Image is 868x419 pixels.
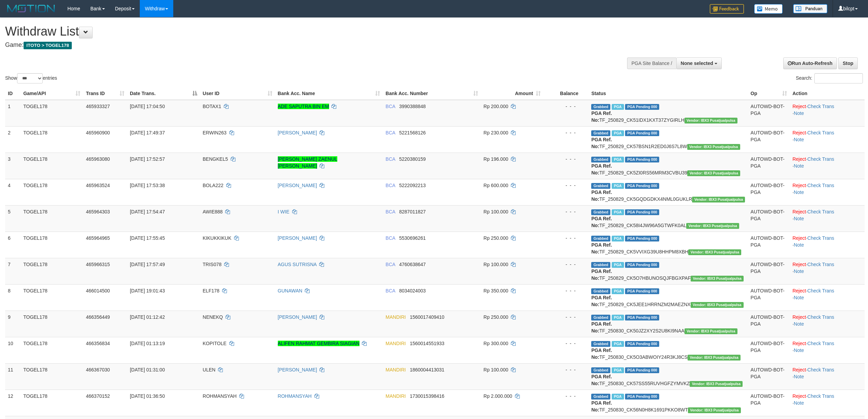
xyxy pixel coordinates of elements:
span: [DATE] 17:04:50 [130,104,165,109]
a: Run Auto-Refresh [783,57,837,69]
div: - - - [546,103,586,110]
a: [PERSON_NAME] [278,183,317,188]
span: PGA Pending [625,236,659,241]
span: Rp 350.000 [484,288,508,293]
td: · · [790,337,865,363]
span: [DATE] 01:13:19 [130,341,165,346]
span: [DATE] 19:01:43 [130,288,165,293]
td: TF_250829_CK51IDX1KXT37ZYGIRLH [588,100,748,127]
span: Rp 200.000 [484,104,508,109]
a: Check Trans [808,130,835,135]
span: [DATE] 01:36:50 [130,393,165,399]
span: BOLA222 [203,183,223,188]
span: PGA Pending [625,288,659,294]
img: Button%20Memo.svg [754,4,783,14]
span: Copy 1730015398416 to clipboard [410,393,444,399]
span: PGA Pending [625,130,659,136]
td: TF_250829_CK5VVIXG39U8HHPM8XBH [588,232,748,258]
b: PGA Ref. No: [591,348,612,360]
span: AWIE888 [203,209,223,214]
div: - - - [546,287,586,294]
a: Reject [792,130,806,135]
span: Grabbed [591,394,610,400]
b: PGA Ref. No: [591,137,612,149]
span: Copy 1560014551933 to clipboard [410,341,444,346]
span: Copy 1560017409410 to clipboard [410,314,444,320]
span: Vendor URL: https://checkout5.1velocity.biz [691,302,744,308]
span: Copy 5220380159 to clipboard [399,156,426,162]
span: [DATE] 17:54:47 [130,209,165,214]
span: Copy 5221568126 to clipboard [399,130,426,135]
a: Reject [792,104,806,109]
a: [PERSON_NAME] [278,367,317,372]
td: TOGEL178 [21,126,83,153]
a: Check Trans [808,235,835,241]
label: Search: [796,73,863,83]
span: Rp 600.000 [484,183,508,188]
div: PGA Site Balance / [627,57,676,69]
span: BCA [385,183,395,188]
a: Note [794,348,804,353]
span: MANDIRI [385,341,406,346]
a: Reject [792,341,806,346]
b: PGA Ref. No: [591,321,612,333]
span: Marked by bilcs1 [612,183,624,189]
td: TOGEL178 [21,100,83,127]
span: Marked by bilcs1 [612,236,624,241]
span: PGA Pending [625,209,659,215]
a: Note [794,189,804,195]
span: Copy 1860004413031 to clipboard [410,367,444,372]
td: AUTOWD-BOT-PGA [748,284,790,311]
a: Stop [838,57,858,69]
a: Check Trans [808,314,835,320]
td: TF_250829_CK5ZI0RS56MRM3CVBU39 [588,153,748,179]
b: PGA Ref. No: [591,269,612,281]
span: [DATE] 17:49:37 [130,130,165,135]
span: Vendor URL: https://checkout5.1velocity.biz [686,223,739,229]
img: Feedback.jpg [710,4,744,14]
span: 465960900 [86,130,110,135]
span: Marked by bilcs1 [612,209,624,215]
a: AGUS SUTRISNA [278,262,317,267]
a: Note [794,242,804,248]
span: Vendor URL: https://checkout5.1velocity.biz [687,170,740,176]
span: Vendor URL: https://checkout5.1velocity.biz [692,197,745,202]
a: Reject [792,393,806,399]
a: Check Trans [808,209,835,214]
span: Rp 250.000 [484,235,508,241]
span: Grabbed [591,315,610,320]
th: Action [790,87,865,100]
span: Marked by bilcs1 [612,104,624,110]
input: Search: [814,73,863,83]
span: Grabbed [591,288,610,294]
span: Marked by bilcs1 [612,288,624,294]
th: Date Trans.: activate to sort column descending [127,87,200,100]
span: Grabbed [591,209,610,215]
td: · · [790,258,865,284]
td: 2 [5,126,21,153]
span: PGA Pending [625,394,659,400]
a: Reject [792,288,806,293]
span: Copy 5530696261 to clipboard [399,235,426,241]
td: TF_250830_CK5O3ABWOIY24R3KJ8CS [588,337,748,363]
th: Status [588,87,748,100]
h4: Game: [5,42,572,49]
span: Vendor URL: https://checkout5.1velocity.biz [688,249,741,255]
span: PGA Pending [625,367,659,373]
td: 3 [5,153,21,179]
b: PGA Ref. No: [591,242,612,254]
span: NENEKQ [203,314,223,320]
span: ERWIN263 [203,130,227,135]
a: I WIE [278,209,289,214]
a: Reject [792,209,806,214]
td: TOGEL178 [21,153,83,179]
div: - - - [546,156,586,162]
span: Copy 8034024003 to clipboard [399,288,426,293]
td: · · [790,153,865,179]
span: Grabbed [591,183,610,189]
span: TRIS078 [203,262,221,267]
div: - - - [546,235,586,241]
a: Check Trans [808,262,835,267]
td: AUTOWD-BOT-PGA [748,153,790,179]
span: BCA [385,288,395,293]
